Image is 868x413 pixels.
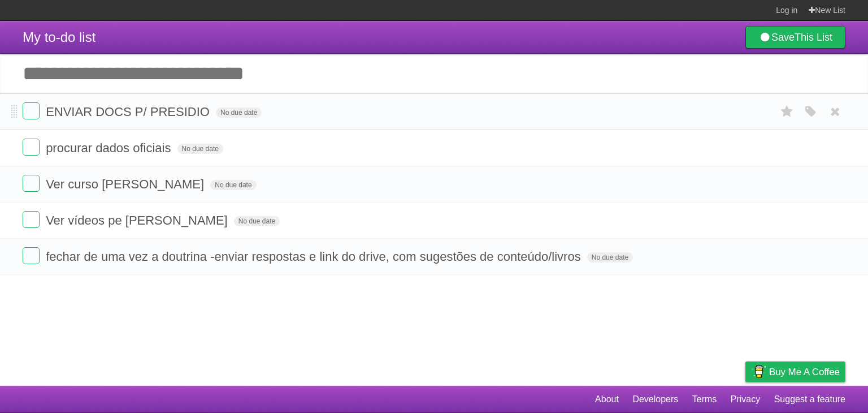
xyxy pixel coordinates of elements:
[46,213,231,227] span: Ver vídeos pe [PERSON_NAME]
[731,389,760,410] a: Privacy
[46,249,584,264] span: fechar de uma vez a doutrina -enviar respostas e link do drive, com sugestões de conteúdo/livros
[23,247,40,264] label: Done
[23,29,96,45] span: My to-do list
[46,105,212,119] span: ENVIAR DOCS P/ PRESIDIO
[776,102,798,121] label: Star task
[745,362,845,382] a: Buy me a coffee
[210,180,256,190] span: No due date
[177,144,223,154] span: No due date
[769,362,840,382] span: Buy me a coffee
[23,211,40,228] label: Done
[595,389,619,410] a: About
[234,216,280,226] span: No due date
[23,102,40,119] label: Done
[23,175,40,192] label: Done
[745,26,845,49] a: SaveThis List
[23,139,40,156] label: Done
[751,362,766,381] img: Buy me a coffee
[587,252,633,263] span: No due date
[46,141,173,155] span: procurar dados oficiais
[632,389,678,410] a: Developers
[774,389,845,410] a: Suggest a feature
[692,389,717,410] a: Terms
[46,177,207,191] span: Ver curso [PERSON_NAME]
[216,107,262,118] span: No due date
[795,32,832,43] b: This List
